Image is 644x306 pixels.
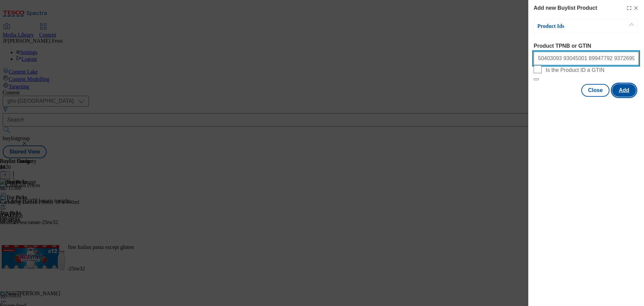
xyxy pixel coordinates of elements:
span: Is the Product ID a GTIN [546,67,604,73]
p: Product Ids [537,23,608,30]
label: Product TPNB or GTIN [534,43,639,49]
button: Close [581,84,609,97]
input: Enter 1 or 20 space separated Product TPNB or GTIN [534,52,639,65]
h4: Add new Buylist Product [534,4,597,12]
button: Add [612,84,636,97]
